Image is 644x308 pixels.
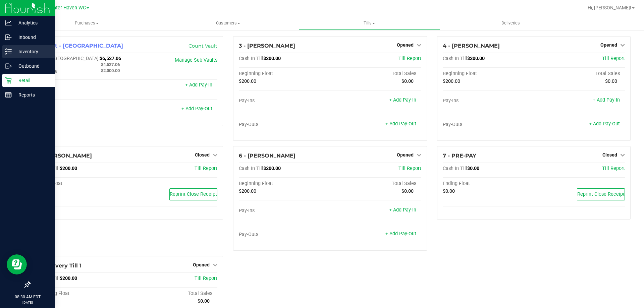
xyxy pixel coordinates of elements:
[239,71,330,77] div: Beginning Float
[5,19,12,26] inline-svg: Analytics
[239,208,330,214] div: Pay-Ins
[443,152,476,159] span: 7 - PRE-PAY
[389,207,416,213] a: + Add Pay-In
[158,20,298,26] span: Customers
[239,43,295,49] span: 3 - [PERSON_NAME]
[169,188,217,200] button: Reprint Close Receipt
[263,56,281,61] span: $200.00
[5,34,12,41] inline-svg: Inbound
[3,300,52,305] p: [DATE]
[126,291,218,297] div: Total Sales
[170,191,217,197] span: Reprint Close Receipt
[239,181,330,187] div: Beginning Float
[195,152,210,158] span: Closed
[534,71,625,77] div: Total Sales
[440,16,581,30] a: Deliveries
[35,107,126,113] div: Pay-Outs
[299,16,440,30] a: Tills
[7,254,27,274] iframe: Resource center
[12,76,52,84] p: Retail
[443,166,467,171] span: Cash In Till
[397,42,414,48] span: Opened
[239,56,263,61] span: Cash In Till
[239,166,263,171] span: Cash In Till
[605,78,617,84] span: $0.00
[602,56,625,61] a: Till Report
[593,97,620,103] a: + Add Pay-In
[398,56,421,61] a: Till Report
[185,82,212,88] a: + Add Pay-In
[239,78,256,84] span: $200.00
[16,20,157,26] span: Purchases
[35,43,123,49] span: 1 - Vault - [GEOGRAPHIC_DATA]
[48,5,86,11] span: Winter Haven WC
[397,152,414,158] span: Opened
[198,298,210,304] span: $0.00
[299,20,439,26] span: Tills
[5,77,12,84] inline-svg: Retail
[35,152,92,159] span: 5 - [PERSON_NAME]
[60,275,77,281] span: $200.00
[467,166,479,171] span: $0.00
[181,106,212,112] a: + Add Pay-Out
[443,98,534,104] div: Pay-Ins
[60,166,77,171] span: $200.00
[239,98,330,104] div: Pay-Ins
[35,291,126,297] div: Beginning Float
[35,181,126,187] div: Ending Float
[35,83,126,89] div: Pay-Ins
[157,16,299,30] a: Customers
[577,191,625,197] span: Reprint Close Receipt
[12,33,52,41] p: Inbound
[100,56,121,61] span: $6,527.06
[5,63,12,69] inline-svg: Outbound
[602,152,617,158] span: Closed
[443,71,534,77] div: Beginning Float
[467,56,485,61] span: $200.00
[602,166,625,171] a: Till Report
[401,78,414,84] span: $0.00
[385,231,416,237] a: + Add Pay-Out
[443,188,455,194] span: $0.00
[12,48,52,56] p: Inventory
[443,78,460,84] span: $200.00
[589,121,620,127] a: + Add Pay-Out
[443,122,534,128] div: Pay-Outs
[101,62,120,67] span: $4,527.06
[492,20,529,26] span: Deliveries
[5,48,12,55] inline-svg: Inventory
[398,166,421,171] a: Till Report
[16,16,157,30] a: Purchases
[330,181,421,187] div: Total Sales
[195,275,217,281] a: Till Report
[239,232,330,238] div: Pay-Outs
[239,152,296,159] span: 6 - [PERSON_NAME]
[263,166,281,171] span: $200.00
[175,57,217,63] a: Manage Sub-Vaults
[189,43,217,49] a: Count Vault
[443,181,534,187] div: Ending Float
[239,188,256,194] span: $200.00
[588,5,631,10] span: Hi, [PERSON_NAME]!
[101,68,120,73] span: $2,000.00
[385,121,416,127] a: + Add Pay-Out
[239,122,330,128] div: Pay-Outs
[5,91,12,98] inline-svg: Reports
[443,56,467,61] span: Cash In Till
[12,62,52,70] p: Outbound
[389,97,416,103] a: + Add Pay-In
[330,71,421,77] div: Total Sales
[12,91,52,99] p: Reports
[12,19,52,27] p: Analytics
[193,262,210,267] span: Opened
[195,166,217,171] a: Till Report
[35,56,100,61] span: Cash In [GEOGRAPHIC_DATA]:
[443,43,500,49] span: 4 - [PERSON_NAME]
[577,188,625,200] button: Reprint Close Receipt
